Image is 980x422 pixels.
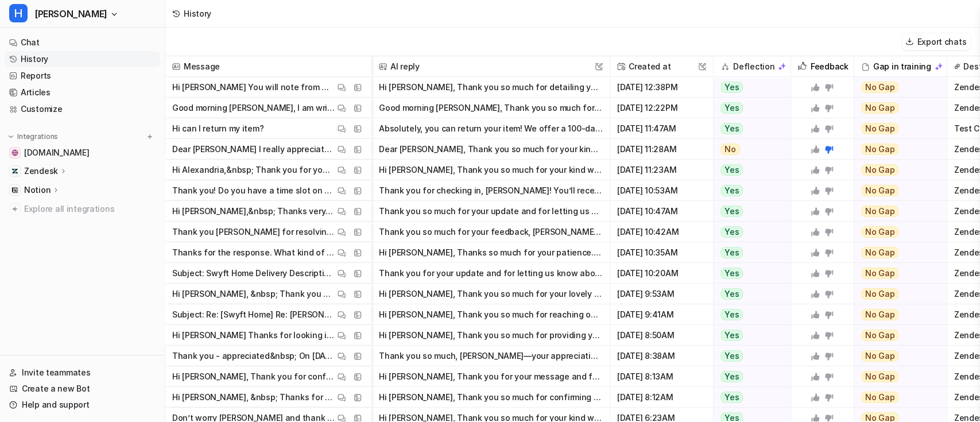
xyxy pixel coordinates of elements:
[379,98,603,118] button: Good morning [PERSON_NAME], Thank you so much for letting us know—and I’m glad to hear your deliv...
[379,242,603,263] button: Hi [PERSON_NAME], Thanks so much for your patience. I completely understand your need for a clear...
[615,139,708,160] span: [DATE] 11:28AM
[854,118,939,139] button: No Gap
[854,366,939,387] button: No Gap
[615,180,708,201] span: [DATE] 10:53AM
[172,98,335,118] p: Good morning [PERSON_NAME], I am writing to let you know that delivery and collection went smooth...
[714,222,784,242] button: Yes
[721,82,743,93] span: Yes
[854,201,939,222] button: No Gap
[379,346,603,366] button: Thank you so much, [PERSON_NAME]—your appreciation means a lot to [GEOGRAPHIC_DATA]. If you need ...
[172,284,335,304] p: Hi [PERSON_NAME], &nbsp; Thank you so much for reaching out and for your kind words! I completely...
[9,4,28,22] span: H
[714,387,784,408] button: Yes
[854,77,939,98] button: No Gap
[5,381,160,397] a: Create a new Bot
[721,309,743,320] span: Yes
[861,123,899,134] span: No Gap
[9,203,21,215] img: explore all integrations
[811,56,849,77] h2: Feedback
[615,118,708,139] span: [DATE] 11:47AM
[615,387,708,408] span: [DATE] 8:12AM
[615,366,708,387] span: [DATE] 8:13AM
[854,180,939,201] button: No Gap
[861,82,899,93] span: No Gap
[721,144,740,155] span: No
[379,77,603,98] button: Hi [PERSON_NAME], Thank you so much for detailing your experience and for your patience throughou...
[172,346,335,366] p: Thank you - appreciated&nbsp; On [DATE] 08:26, Silindile (Swyft Home | Support) &lt;[EMAIL_ADDRES...
[615,222,708,242] span: [DATE] 10:42AM
[172,201,335,222] p: Hi [PERSON_NAME],&nbsp; Thanks very much for chasing this up. I will make sure to get them ready ...
[379,284,603,304] button: Hi [PERSON_NAME], Thank you so much for your lovely message and for checking in about the cushion...
[172,77,335,98] p: Hi [PERSON_NAME] You will note from my previous email (as below) that this matter has been ongoin...
[615,242,708,263] span: [DATE] 10:35AM
[714,304,784,325] button: Yes
[854,222,939,242] button: No Gap
[721,392,743,403] span: Yes
[5,145,160,161] a: swyfthome.com[DOMAIN_NAME]
[5,101,160,117] a: Customize
[24,200,156,218] span: Explore all integrations
[172,387,335,408] p: Hi [PERSON_NAME], &nbsp; Thanks for getting in touch. &nbsp; I’m happy to confirm that your deliv...
[615,346,708,366] span: [DATE] 8:38AM
[733,56,774,77] h2: Deflection
[721,330,743,341] span: Yes
[34,6,107,22] span: [PERSON_NAME]
[615,201,708,222] span: [DATE] 10:47AM
[379,222,603,242] button: Thank you so much for your feedback, [PERSON_NAME]. I completely understand the importance of ens...
[379,366,603,387] button: Hi [PERSON_NAME], Thank you for your message and for your patience while we work on the missing M...
[615,56,708,77] span: Created at
[379,139,603,160] button: Dear [PERSON_NAME], Thank you so much for your kind message! We're delighted to hear that you're ...
[615,77,708,98] span: [DATE] 12:38PM
[861,371,899,382] span: No Gap
[721,288,743,300] span: Yes
[11,187,18,193] img: Notion
[854,98,939,118] button: No Gap
[721,185,743,196] span: Yes
[861,330,899,341] span: No Gap
[854,139,939,160] button: No Gap
[854,242,939,263] button: No Gap
[172,366,335,387] p: Hi [PERSON_NAME], Thank you for confirm that. Appreciate it.&nbsp; And do you know when we will h...
[854,284,939,304] button: No Gap
[861,206,899,217] span: No Gap
[172,139,335,160] p: Dear [PERSON_NAME] I really appreciate this and your swift assistance. Many thanks. Best wishes [...
[172,325,335,346] p: Hi [PERSON_NAME] Thanks for looking into my complaint.&nbsp; My postcode is SW6 6PP, [GEOGRAPHIC_...
[172,222,335,242] p: Thank you [PERSON_NAME] for resolving this case. Please ensure that the delivery teams are aware ...
[714,180,784,201] button: Yes
[861,288,899,300] span: No Gap
[861,226,899,238] span: No Gap
[379,387,603,408] button: Hi [PERSON_NAME], Thank you so much for confirming you'd like the rest of your order delivered wh...
[379,180,603,201] button: Thank you for checking in, [PERSON_NAME]! You’ll receive a text and email from the courier (eithe...
[615,325,708,346] span: [DATE] 8:50AM
[861,185,899,196] span: No Gap
[861,102,899,114] span: No Gap
[714,160,784,180] button: Yes
[24,165,58,177] p: Zendesk
[714,346,784,366] button: Yes
[24,147,89,158] span: [DOMAIN_NAME]
[854,304,939,325] button: No Gap
[854,387,939,408] button: No Gap
[714,366,784,387] button: Yes
[172,242,335,263] p: Thanks for the response. What kind of timeframe should I expect for further detail here? We are a...
[11,149,18,156] img: swyfthome.com
[714,77,784,98] button: Yes
[861,392,899,403] span: No Gap
[172,304,335,325] p: Subject: Re: [Swyft Home] Re: [PERSON_NAME] / SRO-82728 Description: This is a follow-up to your ...
[714,325,784,346] button: Yes
[721,371,743,382] span: Yes
[379,325,603,346] button: Hi [PERSON_NAME], Thank you so much for providing your details, and I’m genuinely sorry again for...
[854,346,939,366] button: No Gap
[7,133,15,141] img: expand menu
[721,268,743,279] span: Yes
[615,304,708,325] span: [DATE] 9:41AM
[184,7,211,20] div: History
[615,98,708,118] span: [DATE] 12:22PM
[861,247,899,258] span: No Gap
[172,263,335,284] p: Subject: Swyft Home Delivery Description: Hi Isil, I hope you're well. I’ve been in touch with AI...
[379,263,603,284] button: Thank you for your update and for letting us know about the collection and the ongoing chair orde...
[721,123,743,134] span: Yes
[24,184,51,196] p: Notion
[714,242,784,263] button: Yes
[861,268,899,279] span: No Gap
